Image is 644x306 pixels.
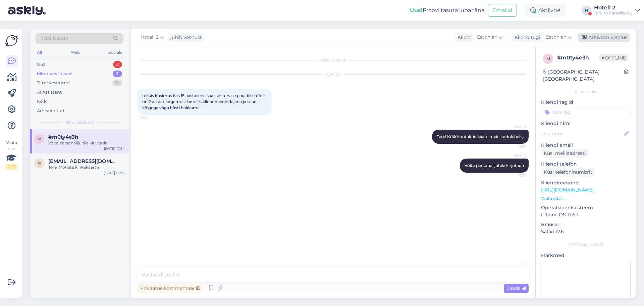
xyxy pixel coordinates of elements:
[112,80,122,86] div: 0
[541,221,631,228] p: Brauser
[541,130,623,137] input: Lisa nimi
[64,119,95,125] span: Minu vestlused
[546,56,550,61] span: m
[594,5,640,16] a: Hotell 2Tervise Paradiis OÜ
[594,5,633,10] div: Hotell 2
[557,54,599,62] div: # m0ty4e3h
[541,107,631,117] input: Lisa tag
[501,173,527,178] span: 17:34
[5,140,17,170] div: Vaata siia
[488,4,517,17] button: Emailid
[37,107,64,114] div: Arhiveeritud
[104,146,125,151] div: [DATE] 17:34
[541,228,631,235] p: Safari 17.6
[506,285,526,291] span: Saada
[138,71,529,77] div: [DATE]
[48,158,118,164] span: natalja.suhacka@gmail.com
[541,99,631,106] p: Kliendi tag'id
[69,48,81,57] div: Web
[541,187,594,193] a: [URL][DOMAIN_NAME]
[541,211,631,218] p: iPhone OS 17.6.1
[465,163,524,168] span: Võite personalijuhile kirjutada
[107,48,123,57] div: Socials
[113,71,122,77] div: 2
[546,34,567,41] span: Estonian
[410,6,485,14] div: Proovi tasuta juba täna:
[501,144,527,149] span: 17:34
[138,284,203,293] div: Privaatne kommentaar
[541,168,595,177] div: Küsi telefoninumbrit
[37,89,62,96] div: AI Assistent
[541,242,631,248] div: [PERSON_NAME]
[477,34,497,41] span: Estonian
[113,61,122,68] div: 2
[410,7,423,13] b: Uus!
[541,120,631,127] p: Kliendi nimi
[138,57,529,63] div: Vestlus algas
[48,134,78,140] span: #m0ty4e3h
[541,252,631,259] p: Märkmed
[525,4,566,16] div: Aktiivne
[37,98,47,105] div: Kõik
[42,35,68,42] span: Otsi kliente
[541,161,631,168] p: Kliendi telefon
[140,115,165,120] span: 17:23
[599,54,629,61] span: Offline
[38,161,41,166] span: n
[541,142,631,149] p: Kliendi email
[48,164,125,170] div: Tere! Mõtlete kinkekaarti?
[512,34,540,41] div: Klienditugi
[104,170,125,175] div: [DATE] 14:34
[37,80,70,86] div: Tiimi vestlused
[38,136,41,141] span: m
[578,33,630,42] div: Arhiveeri vestlus
[48,140,125,146] div: Võite personalijuhile kirjutada
[36,48,43,57] div: All
[141,34,159,41] span: Hotell 2
[37,71,72,77] div: Minu vestlused
[594,10,633,16] div: Tervise Paradiis OÜ
[541,195,631,202] p: Vaata edasi ...
[501,153,527,158] span: Hotell 2
[142,93,266,110] span: tekkis küsimus kas 15 aastasena saaksin tervise paradiisi tööle on 2 aastat kogemust hotellis kli...
[541,204,631,211] p: Operatsioonisüsteem
[37,61,45,68] div: Uus
[5,34,18,47] img: Askly Logo
[543,69,624,83] div: [GEOGRAPHIC_DATA], [GEOGRAPHIC_DATA]
[437,134,524,139] span: Tere! Kõik kontaktid leiate meie kodulehelt,.
[5,164,17,170] div: 0 / 3
[541,89,631,95] div: Kliendi info
[541,179,631,186] p: Klienditeekond
[168,34,202,41] div: juhib vestlust
[501,124,527,129] span: Hotell 2
[455,34,471,41] div: Klient
[541,149,589,158] div: Küsi meiliaadressi
[582,6,591,15] div: H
